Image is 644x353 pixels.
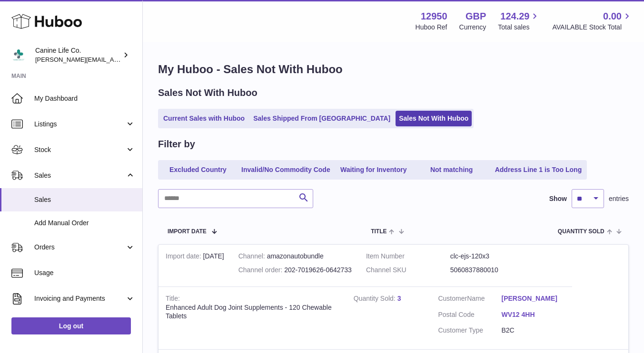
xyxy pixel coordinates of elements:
a: Not matching [414,162,490,178]
span: Invoicing and Payments [34,294,125,303]
a: 3 [397,295,401,302]
dt: Name [438,294,501,305]
a: Current Sales with Huboo [160,111,248,126]
div: Canine Life Co. [35,46,121,64]
dd: B2C [502,326,565,335]
div: amazonautobundle [238,252,352,261]
h2: Filter by [158,138,195,151]
span: Total sales [498,23,540,32]
span: Add Manual Order [34,219,135,228]
a: Sales Shipped From [GEOGRAPHIC_DATA] [250,111,394,126]
span: entries [609,194,629,203]
h1: My Huboo - Sales Not With Huboo [158,62,629,77]
span: My Dashboard [34,94,135,103]
strong: 12950 [421,10,447,23]
div: 202-7019626-0642733 [238,266,352,275]
dt: Item Number [366,252,450,261]
a: Log out [11,317,131,334]
h2: Sales Not With Huboo [158,86,258,99]
span: AVAILABLE Stock Total [552,23,633,32]
strong: Channel [238,252,267,262]
span: 124.29 [500,10,529,23]
span: Usage [34,268,135,277]
dd: clc-ejs-120x3 [450,252,535,261]
div: Currency [459,23,486,32]
a: Invalid/No Commodity Code [238,162,334,178]
span: 0.00 [603,10,622,23]
a: WV12 4HH [502,310,565,319]
a: Address Line 1 is Too Long [492,162,585,178]
a: Excluded Country [160,162,236,178]
strong: Import date [166,252,203,262]
span: Title [371,229,386,235]
strong: Quantity Sold [354,295,397,305]
strong: Title [166,295,180,305]
dt: Channel SKU [366,266,450,275]
a: [PERSON_NAME] [502,294,565,303]
div: Huboo Ref [416,23,447,32]
span: Stock [34,145,125,154]
a: Sales Not With Huboo [396,111,472,126]
span: Orders [34,243,125,252]
dd: 5060837880010 [450,266,535,275]
img: kevin@clsgltd.co.uk [11,48,26,62]
span: [PERSON_NAME][EMAIL_ADDRESS][DOMAIN_NAME] [35,56,191,63]
span: Quantity Sold [558,229,604,235]
a: Waiting for Inventory [336,162,412,178]
span: Sales [34,171,125,180]
dt: Customer Type [438,326,501,335]
dt: Postal Code [438,310,501,322]
td: [DATE] [159,245,231,286]
a: 0.00 AVAILABLE Stock Total [552,10,633,32]
label: Show [549,194,567,203]
strong: GBP [466,10,486,23]
span: Import date [168,229,207,235]
span: Customer [438,295,467,302]
strong: Channel order [238,266,285,276]
div: Enhanced Adult Dog Joint Supplements - 120 Chewable Tablets [166,303,339,321]
span: Sales [34,195,135,204]
span: Listings [34,120,125,129]
a: 124.29 Total sales [498,10,540,32]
